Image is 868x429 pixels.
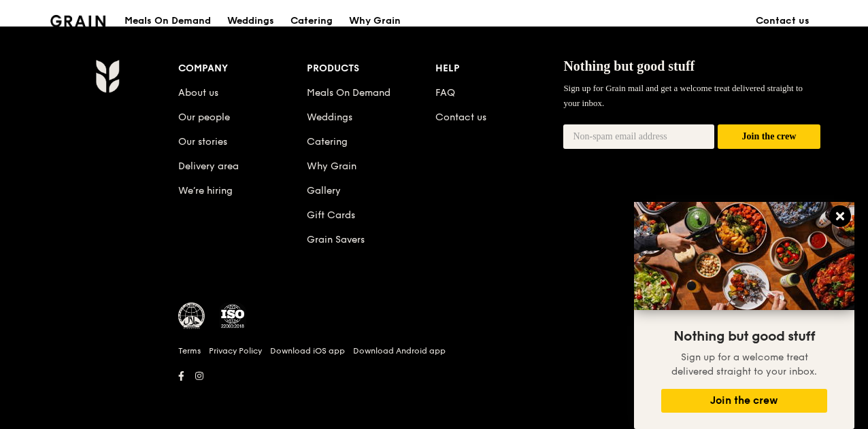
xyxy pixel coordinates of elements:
a: About us [178,87,218,99]
a: FAQ [435,87,455,99]
img: MUIS Halal Certified [178,303,205,330]
span: Nothing but good stuff [563,58,695,73]
img: DSC07876-Edit02-Large.jpeg [634,202,854,310]
a: Our stories [178,136,227,148]
span: Nothing but good stuff [673,328,815,345]
a: Gift Cards [307,209,355,221]
img: Grain [50,15,105,27]
div: Weddings [227,1,274,41]
img: Grain [95,59,119,93]
a: Download Android app [353,345,446,356]
button: Join the crew [718,124,820,150]
a: Grain Savers [307,234,365,245]
h6: Revision [42,385,826,396]
a: We’re hiring [178,185,233,196]
input: Non-spam email address [563,124,714,149]
a: Contact us [435,111,486,123]
div: Company [178,59,307,78]
a: Terms [178,345,201,356]
button: Join the crew [661,389,827,413]
div: Catering [290,1,333,41]
a: Download iOS app [270,345,345,356]
div: Meals On Demand [124,1,211,41]
div: Products [307,59,435,78]
a: Catering [307,136,348,148]
a: Our people [178,111,230,123]
a: Gallery [307,185,341,196]
a: Delivery area [178,160,239,172]
a: Meals On Demand [307,87,390,99]
a: Weddings [307,111,352,123]
img: ISO Certified [219,303,246,330]
span: Sign up for a welcome treat delivered straight to your inbox. [671,351,817,377]
a: Why Grain [341,1,409,41]
a: Weddings [219,1,282,41]
span: Sign up for Grain mail and get a welcome treat delivered straight to your inbox. [563,83,803,108]
button: Close [829,205,851,227]
a: Privacy Policy [209,345,262,356]
a: Catering [282,1,341,41]
a: Contact us [748,1,818,41]
div: Why Grain [349,1,401,41]
a: Why Grain [307,160,356,172]
div: Help [435,59,564,78]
